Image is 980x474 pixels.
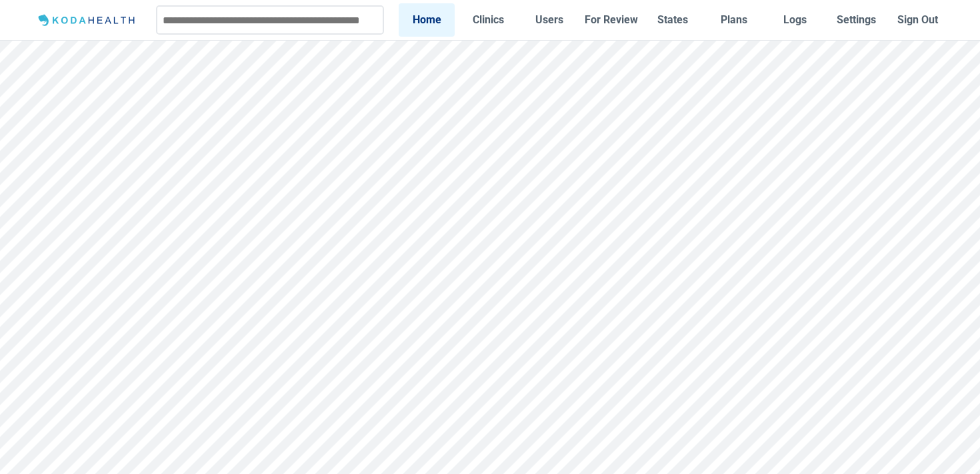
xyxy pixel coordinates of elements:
[706,3,762,36] a: Plans
[645,3,701,36] a: States
[460,3,516,36] a: Clinics
[767,3,823,36] a: Logs
[521,3,577,36] a: Users
[583,3,639,36] a: For Review
[890,3,946,36] button: Sign Out
[34,12,141,29] img: Logo
[829,3,885,36] a: Settings
[399,3,455,36] a: Home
